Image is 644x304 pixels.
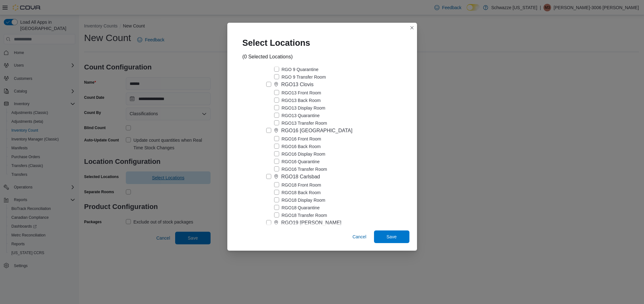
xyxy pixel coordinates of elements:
[281,219,341,227] div: RGO19 [PERSON_NAME]
[350,230,369,243] button: Cancel
[274,73,326,81] label: RGO 9 Transfer Room
[281,127,353,134] div: RGO16 [GEOGRAPHIC_DATA]
[281,81,314,88] div: RGO13 Clovis
[274,135,321,143] label: RGO16 Front Room
[274,89,321,97] label: RGO13 Front Room
[387,234,397,240] span: Save
[274,66,319,73] label: RGO 9 Quarantine
[274,204,320,212] label: RGO18 Quarantine
[274,196,326,204] label: RGO18 Display Room
[274,97,321,104] label: RGO13 Back Room
[274,143,321,150] label: RGO16 Back Room
[281,173,320,181] div: RGO18 Carlsbad
[274,112,320,119] label: RGO13 Quarantine
[235,30,323,53] div: Select Locations
[274,119,327,127] label: RGO13 Transfer Room
[408,24,416,32] button: Closes this modal window
[274,189,321,196] label: RGO18 Back Room
[274,165,327,173] label: RGO16 Transfer Room
[274,158,320,165] label: RGO16 Quarantine
[274,104,326,112] label: RGO13 Display Room
[374,230,409,243] button: Save
[353,234,366,240] span: Cancel
[274,150,326,158] label: RGO16 Display Room
[242,53,293,61] div: (0 Selected Locations)
[274,212,327,219] label: RGO18 Transfer Room
[274,181,321,189] label: RGO18 Front Room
